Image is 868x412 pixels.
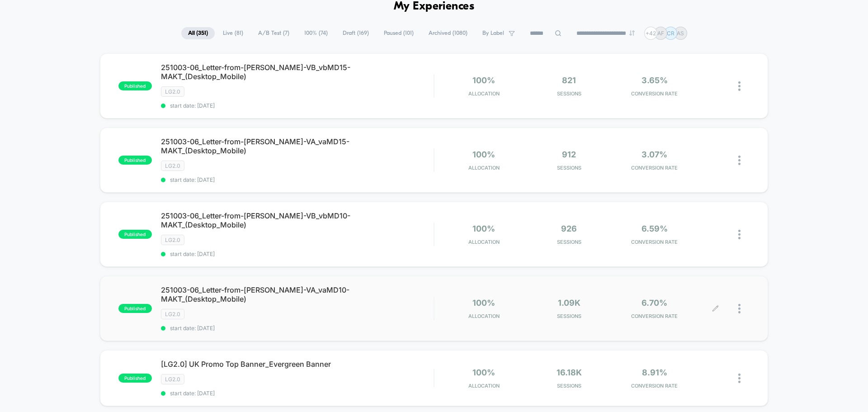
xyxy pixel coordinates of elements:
span: Sessions [529,383,610,389]
img: close [738,374,741,383]
span: 100% [472,76,495,85]
span: LG2.0 [161,86,184,97]
span: 912 [562,150,576,159]
span: By Label [482,30,504,37]
span: start date: [DATE] [161,102,434,109]
span: Allocation [468,313,500,319]
span: start date: [DATE] [161,176,434,183]
span: 821 [562,76,576,85]
p: AS [677,30,684,37]
span: 6.59% [642,224,668,233]
p: AF [657,30,664,37]
span: 3.07% [642,150,667,159]
img: end [629,30,635,36]
span: 251003-06_Letter-from-[PERSON_NAME]-VA_vaMD15-MAKT_(Desktop_Mobile) [161,137,434,155]
span: 6.70% [642,298,667,308]
span: published [118,156,152,165]
span: 100% ( 74 ) [297,27,335,39]
span: 100% [472,368,495,377]
span: Sessions [529,90,610,97]
span: Draft ( 169 ) [336,27,376,39]
span: CONVERSION RATE [614,165,695,171]
span: All ( 351 ) [181,27,215,39]
span: [LG2.0] UK Promo Top Banner_Evergreen Banner [161,360,434,369]
span: published [118,374,152,383]
span: Sessions [529,165,610,171]
span: LG2.0 [161,235,184,245]
span: LG2.0 [161,161,184,171]
span: Sessions [529,313,610,319]
span: 251003-06_Letter-from-[PERSON_NAME]-VB_vbMD15-MAKT_(Desktop_Mobile) [161,63,434,81]
span: 100% [472,224,495,233]
img: close [738,81,741,91]
span: LG2.0 [161,374,184,384]
span: Sessions [529,239,610,245]
img: close [738,156,741,165]
span: start date: [DATE] [161,325,434,331]
span: start date: [DATE] [161,390,434,397]
span: start date: [DATE] [161,251,434,257]
span: Live ( 81 ) [216,27,250,39]
span: 16.18k [557,368,582,377]
span: CONVERSION RATE [614,239,695,245]
span: published [118,230,152,239]
span: 1.09k [558,298,580,308]
span: 3.65% [642,76,668,85]
div: + 42 [644,27,657,40]
span: Allocation [468,239,500,245]
span: published [118,81,152,90]
span: CONVERSION RATE [614,90,695,97]
span: Allocation [468,90,500,97]
span: Archived ( 1080 ) [422,27,474,39]
span: 926 [561,224,577,233]
span: Allocation [468,383,500,389]
span: CONVERSION RATE [614,313,695,319]
span: A/B Test ( 7 ) [251,27,296,39]
span: 8.91% [642,368,667,377]
span: CONVERSION RATE [614,383,695,389]
span: published [118,304,152,313]
span: 251003-06_Letter-from-[PERSON_NAME]-VB_vbMD10-MAKT_(Desktop_Mobile) [161,211,434,229]
span: LG2.0 [161,309,184,319]
span: 251003-06_Letter-from-[PERSON_NAME]-VA_vaMD10-MAKT_(Desktop_Mobile) [161,285,434,303]
span: 100% [472,150,495,159]
img: close [738,304,741,313]
span: 100% [472,298,495,308]
p: CR [667,30,675,37]
span: Paused ( 101 ) [377,27,420,39]
img: close [738,230,741,239]
span: Allocation [468,165,500,171]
